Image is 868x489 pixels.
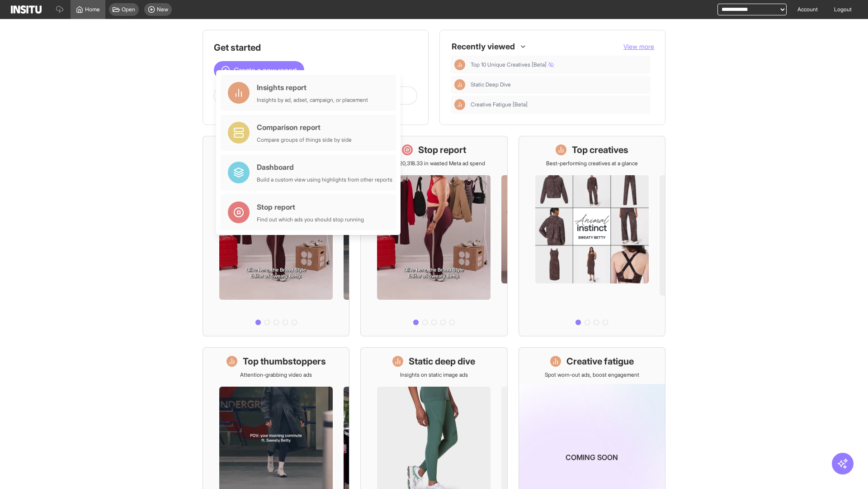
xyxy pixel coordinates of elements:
p: Best-performing creatives at a glance [546,160,638,167]
div: Insights [454,99,465,110]
span: Creative Fatigue [Beta] [471,101,528,108]
a: Stop reportSave £20,318.33 in wasted Meta ad spend [360,136,507,336]
button: Create a new report [214,61,304,79]
div: Build a custom view using highlights from other reports [257,176,392,183]
a: Top creativesBest-performing creatives at a glance [519,136,665,336]
div: Insights by ad, adset, campaign, or placement [257,96,368,104]
div: Insights report [257,82,368,93]
h1: Top creatives [572,144,628,156]
div: Comparison report [257,122,352,133]
span: New [157,6,168,13]
span: Open [122,6,135,13]
span: Top 10 Unique Creatives [Beta] [471,61,554,68]
span: View more [623,43,654,50]
div: Dashboard [257,162,392,173]
button: View more [623,42,654,51]
div: Find out which ads you should stop running [257,216,364,223]
h1: Top thumbstoppers [243,355,326,368]
p: Insights on static image ads [400,371,468,379]
h1: Get started [214,41,417,54]
span: Top 10 Unique Creatives [Beta] [471,61,647,68]
div: Insights [454,79,465,90]
a: What's live nowSee all active ads instantly [203,136,349,336]
span: Static Deep Dive [471,81,647,88]
div: Stop report [257,201,364,212]
p: Save £20,318.33 in wasted Meta ad spend [383,160,485,167]
p: Attention-grabbing video ads [240,371,312,379]
span: Static Deep Dive [471,81,511,88]
div: Compare groups of things side by side [257,136,352,144]
div: Insights [454,59,465,70]
span: Creative Fatigue [Beta] [471,101,647,108]
img: Logo [11,5,42,14]
span: Create a new report [234,65,297,76]
h1: Stop report [418,144,466,156]
span: Home [85,6,100,13]
h1: Static deep dive [409,355,475,368]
